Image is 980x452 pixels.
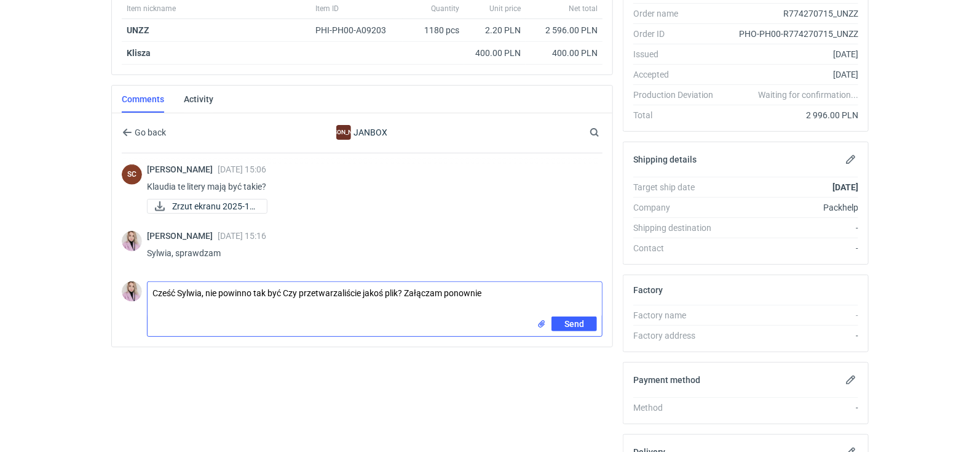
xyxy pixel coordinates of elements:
div: 1180 pcs [403,19,464,42]
div: JANBOX [336,125,351,140]
h2: Factory [633,285,663,295]
div: Company [633,201,723,214]
span: [PERSON_NAME] [147,164,218,174]
div: 400.00 PLN [469,47,521,59]
img: Klaudia Wiśniewska [122,281,142,302]
div: - [723,402,858,414]
div: 2 996.00 PLN [723,109,858,121]
span: Unit price [489,4,521,14]
p: Sylwia, sprawdzam [147,246,593,260]
div: R774270715_UNZZ [723,7,858,20]
span: Go back [132,128,166,137]
div: Method [633,402,723,414]
a: Zrzut ekranu 2025-10... [147,199,267,214]
strong: [DATE] [832,182,858,192]
div: - [723,242,858,254]
h2: Payment method [633,375,700,385]
button: Go back [122,125,167,140]
button: Edit payment method [844,373,858,387]
span: Send [564,320,584,328]
div: Total [633,109,723,121]
div: 2 596.00 PLN [531,24,598,36]
img: Klaudia Wiśniewska [122,231,142,251]
div: [DATE] [723,48,858,60]
p: Klaudia te litery mają być takie? [147,179,593,194]
div: Sylwia Cichórz [122,164,142,185]
button: Edit shipping details [844,152,858,167]
div: Shipping destination [633,222,723,234]
div: PHI-PH00-A09203 [315,24,398,36]
input: Search [587,125,626,140]
div: Contact [633,242,723,254]
span: Quantity [431,4,459,14]
div: Production Deviation [633,89,723,101]
span: [DATE] 15:06 [218,164,266,174]
a: Activity [184,86,213,113]
div: 2.20 PLN [469,24,521,36]
div: Target ship date [633,181,723,193]
div: PHO-PH00-R774270715_UNZZ [723,28,858,40]
div: Zrzut ekranu 2025-10-09 150508.jpg [147,199,267,214]
span: Zrzut ekranu 2025-10... [172,200,257,213]
span: Net total [569,4,598,14]
span: Item ID [315,4,339,14]
figcaption: [PERSON_NAME] [336,125,351,140]
em: Waiting for confirmation... [758,89,858,101]
div: Factory name [633,309,723,321]
strong: Klisza [127,48,151,58]
span: Item nickname [127,4,176,14]
div: - [723,309,858,321]
div: Issued [633,48,723,60]
figcaption: SC [122,164,142,185]
textarea: Cześć Sylwia, nie powinno tak być Czy przetwarzaliście jakoś plik? Załączam ponownie [148,282,602,317]
div: Order name [633,7,723,20]
h2: Shipping details [633,155,697,164]
div: - [723,329,858,342]
div: Accepted [633,68,723,81]
button: Send [551,317,597,331]
span: [DATE] 15:16 [218,231,266,241]
a: UNZZ [127,25,149,35]
div: Factory address [633,329,723,342]
a: Comments [122,86,164,113]
span: [PERSON_NAME] [147,231,218,241]
div: 400.00 PLN [531,47,598,59]
div: JANBOX [261,125,463,140]
div: Packhelp [723,201,858,214]
div: Order ID [633,28,723,40]
div: - [723,222,858,234]
div: [DATE] [723,68,858,81]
